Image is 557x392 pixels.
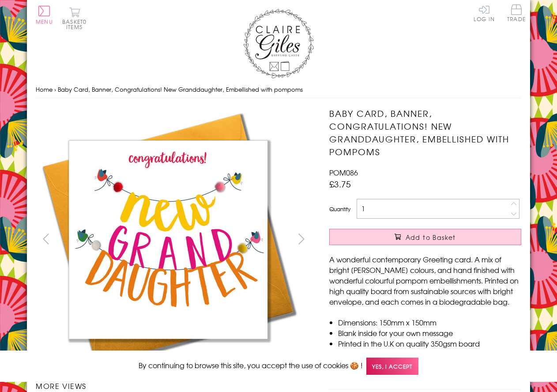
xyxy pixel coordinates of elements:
img: Claire Giles Greetings Cards [243,9,314,78]
li: Printed in the U.K on quality 350gsm board [338,338,521,349]
a: Log In [474,4,495,22]
span: Baby Card, Banner, Congratulations! New Granddaughter, Embellished with pompoms [58,85,303,93]
li: Dimensions: 150mm x 150mm [338,317,521,328]
button: next [292,229,312,249]
button: Basket0 items [62,7,87,30]
span: › [54,85,56,93]
li: Comes wrapped in Compostable bag [338,349,521,359]
span: £3.75 [329,178,351,190]
a: Trade [507,4,526,23]
span: POM086 [329,167,358,178]
h3: More views [36,381,312,391]
span: Add to Basket [406,233,456,242]
h1: Baby Card, Banner, Congratulations! New Granddaughter, Embellished with pompoms [329,107,521,158]
button: Add to Basket [329,229,521,245]
span: Yes, I accept [366,358,418,375]
img: Baby Card, Banner, Congratulations! New Granddaughter, Embellished with pompoms [36,107,301,372]
a: Home [36,85,53,93]
label: Quantity [329,205,350,213]
span: Menu [36,18,53,26]
span: Trade [507,4,526,22]
button: Menu [36,6,53,24]
nav: breadcrumbs [36,81,521,99]
li: Blank inside for your own message [338,328,521,338]
p: A wonderful contemporary Greeting card. A mix of bright [PERSON_NAME] colours, and hand finished ... [329,254,521,307]
button: prev [36,229,56,249]
span: 0 items [66,18,87,31]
